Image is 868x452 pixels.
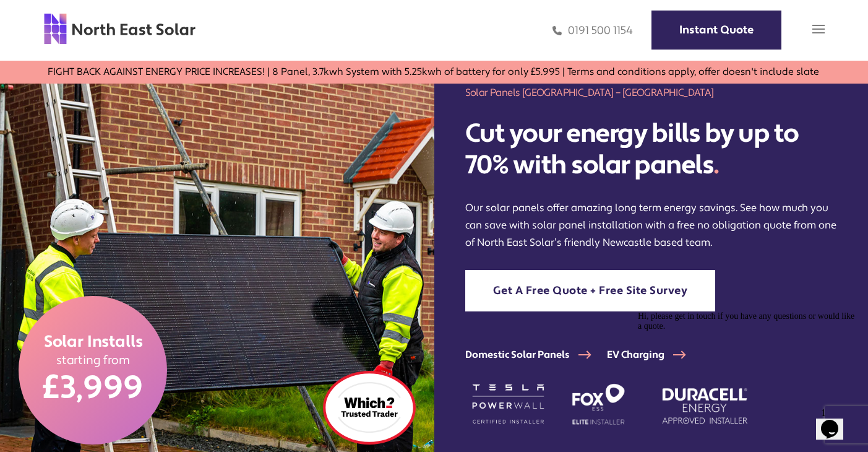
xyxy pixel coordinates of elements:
[5,5,228,25] div: Hi, please get in touch if you have any questions or would like a quote.
[633,306,856,396] iframe: chat widget
[552,24,562,38] img: phone icon
[812,23,825,35] img: menu icon
[5,5,221,24] span: Hi, please get in touch if you have any questions or would like a quote.
[816,402,856,440] iframe: chat widget
[552,24,633,38] a: 0191 500 1154
[56,353,130,368] span: starting from
[465,349,607,361] a: Domestic Solar Panels
[607,349,702,361] a: EV Charging
[43,332,142,353] span: Solar Installs
[651,11,781,50] a: Instant Quote
[465,85,838,100] h1: Solar Panels [GEOGRAPHIC_DATA] – [GEOGRAPHIC_DATA]
[43,12,196,45] img: north east solar logo
[465,118,838,181] h2: Cut your energy bills by up to 70% with solar panels
[43,368,144,409] span: £3,999
[713,149,719,182] span: .
[465,199,838,251] p: Our solar panels offer amazing long term energy savings. See how much you can save with solar pan...
[19,296,167,445] a: Solar Installs starting from £3,999
[323,371,416,445] img: which logo
[465,270,716,311] a: Get A Free Quote + Free Site Survey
